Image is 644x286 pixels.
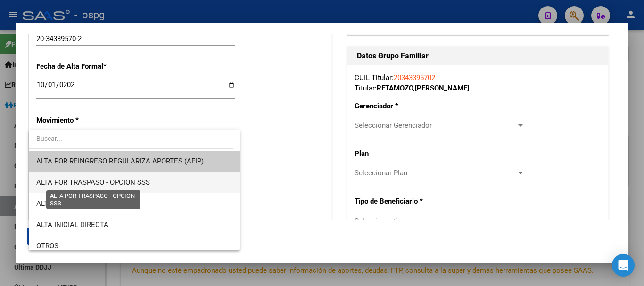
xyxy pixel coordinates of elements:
[36,242,58,250] span: OTROS
[36,157,204,165] span: ALTA POR REINGRESO REGULARIZA APORTES (AFIP)
[29,129,233,148] input: dropdown search
[36,221,108,229] span: ALTA INICIAL DIRECTA
[36,178,150,187] span: ALTA POR TRASPASO - OPCION SSS
[36,199,104,208] span: ALTA por REINGRESO
[612,254,635,277] div: Open Intercom Messenger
